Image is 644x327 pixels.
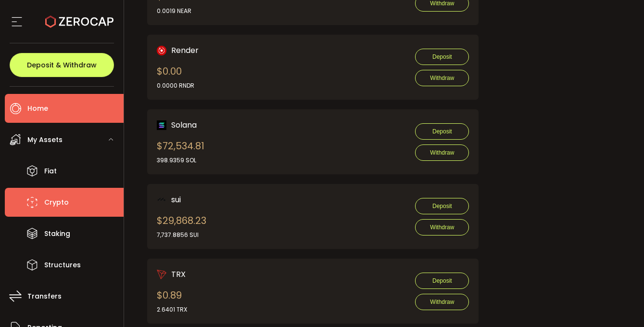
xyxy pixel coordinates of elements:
span: Staking [44,227,70,241]
button: Deposit [415,273,469,289]
button: Deposit [415,198,469,214]
div: 2.6401 TRX [157,305,187,314]
img: rndr_portfolio.png [157,46,166,55]
div: $29,868.23 [157,213,206,239]
span: Render [171,44,199,56]
div: 0.0000 RNDR [157,81,194,90]
span: Withdraw [430,149,454,156]
span: Crypto [44,196,69,209]
span: Deposit [432,203,452,209]
img: trx_portfolio.png [157,270,166,279]
span: Withdraw [430,299,454,305]
button: Withdraw [415,294,469,310]
div: 398.9359 SOL [157,156,204,165]
span: Withdraw [430,224,454,231]
iframe: Chat Widget [596,281,644,327]
div: $0.89 [157,288,187,314]
span: My Assets [27,133,63,147]
div: $0.00 [157,64,194,90]
div: 7,737.8856 SUI [157,231,206,239]
img: sol_portfolio.png [157,120,166,130]
span: sui [171,194,181,206]
span: TRX [171,268,186,280]
button: Withdraw [415,219,469,235]
span: Solana [171,119,197,131]
span: Deposit [432,53,452,60]
span: Deposit [432,277,452,284]
div: 0.0019 NEAR [157,7,191,15]
button: Deposit [415,123,469,140]
span: Home [27,102,48,116]
span: Structures [44,258,81,272]
img: sui_portfolio.png [157,195,166,205]
span: Transfers [27,289,62,303]
span: Withdraw [430,75,454,81]
button: Withdraw [415,144,469,161]
button: Deposit [415,49,469,65]
button: Deposit & Withdraw [10,53,114,77]
span: Fiat [44,164,57,178]
span: Deposit [432,128,452,135]
span: Deposit & Withdraw [27,62,97,68]
button: Withdraw [415,70,469,86]
div: $72,534.81 [157,139,204,165]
